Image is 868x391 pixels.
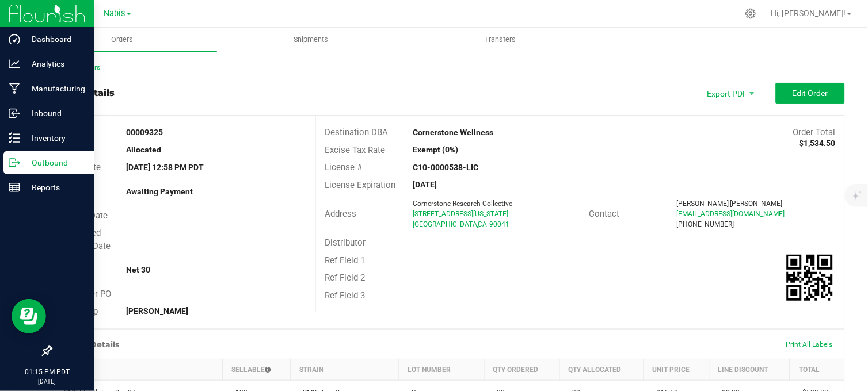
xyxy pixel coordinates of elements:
[126,128,163,137] strong: 00009325
[677,220,734,228] span: [PHONE_NUMBER]
[559,359,644,381] th: Qty Allocated
[96,34,149,45] span: Orders
[217,28,406,52] a: Shipments
[644,359,709,381] th: Unit Price
[104,9,125,18] span: Nabis
[710,359,790,381] th: Line Discount
[5,377,89,386] p: [DATE]
[744,8,758,19] div: Manage settings
[9,33,20,45] inline-svg: Dashboard
[126,265,150,274] strong: Net 30
[325,290,365,301] span: Ref Field 3
[5,367,89,377] p: 01:15 PM PDT
[730,200,783,208] span: [PERSON_NAME]
[477,220,478,228] span: ,
[9,83,20,94] inline-svg: Manufacturing
[279,34,344,45] span: Shipments
[677,210,785,218] span: [EMAIL_ADDRESS][DOMAIN_NAME]
[20,181,89,194] p: Reports
[413,163,478,172] strong: C10-0000538-LIC
[478,220,487,228] span: CA
[28,28,217,52] a: Orders
[126,163,204,172] strong: [DATE] 12:58 PM PDT
[126,306,188,316] strong: [PERSON_NAME]
[20,131,89,145] p: Inventory
[20,82,89,95] p: Manufacturing
[325,209,356,219] span: Address
[291,359,399,381] th: Strain
[399,359,485,381] th: Lot Number
[20,32,89,46] p: Dashboard
[589,209,619,219] span: Contact
[20,106,89,120] p: Inbound
[223,359,291,381] th: Sellable
[9,157,20,168] inline-svg: Outbound
[126,187,193,196] strong: Awaiting Payment
[20,156,89,170] p: Outbound
[413,200,512,208] span: Cornerstone Research Collective
[677,200,729,208] span: [PERSON_NAME]
[695,83,764,103] li: Export PDF
[9,58,20,70] inline-svg: Analytics
[325,273,365,283] span: Ref Field 2
[325,255,365,266] span: Ref Field 1
[325,162,362,172] span: License #
[413,128,493,137] strong: Cornerstone Wellness
[786,340,833,348] span: Print All Labels
[325,127,388,137] span: Destination DBA
[413,180,437,189] strong: [DATE]
[413,220,479,228] span: [GEOGRAPHIC_DATA]
[413,145,458,154] strong: Exempt (0%)
[126,145,161,154] strong: Allocated
[469,34,532,45] span: Transfers
[793,89,828,98] span: Edit Order
[800,139,836,148] strong: $1,534.50
[790,359,844,381] th: Total
[12,299,46,333] iframe: Resource center
[325,180,395,190] span: License Expiration
[787,255,833,301] img: Scan me!
[325,145,385,155] span: Excise Tax Rate
[484,359,559,381] th: Qty Ordered
[9,108,20,119] inline-svg: Inbound
[325,237,366,248] span: Distributor
[406,28,595,52] a: Transfers
[413,210,508,218] span: [STREET_ADDRESS][US_STATE]
[771,9,846,18] span: Hi, [PERSON_NAME]!
[9,132,20,144] inline-svg: Inventory
[776,83,845,103] button: Edit Order
[787,255,833,301] qrcode: 00009325
[489,220,509,228] span: 90041
[20,57,89,71] p: Analytics
[9,182,20,193] inline-svg: Reports
[793,127,836,137] span: Order Total
[52,359,223,381] th: Item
